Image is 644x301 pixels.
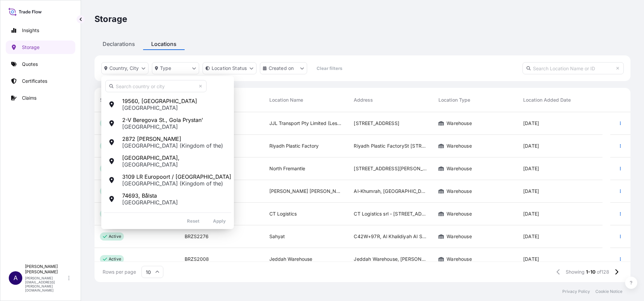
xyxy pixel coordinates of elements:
span: [GEOGRAPHIC_DATA], [122,154,180,161]
span: [GEOGRAPHIC_DATA] [122,161,180,168]
input: Search country or city [105,80,207,92]
span: [GEOGRAPHIC_DATA] [122,199,178,206]
span: [GEOGRAPHIC_DATA] [122,104,197,111]
span: 2-V Beregova St., Gola Prystan' [122,117,203,123]
button: Reset [182,216,205,226]
span: 74693, Bålsta [122,192,178,199]
p: Reset [187,218,199,224]
div: storageLocation Filter options [101,76,234,229]
span: 19560, [GEOGRAPHIC_DATA] [122,98,197,104]
button: Apply [208,216,231,226]
span: 3109 LR Europoort / [GEOGRAPHIC_DATA] [122,173,231,180]
span: [GEOGRAPHIC_DATA] [122,123,203,130]
span: [GEOGRAPHIC_DATA] (Kingdom of the) [122,142,223,149]
span: [GEOGRAPHIC_DATA] (Kingdom of the) [122,180,231,187]
p: Apply [213,218,226,224]
span: 2872 [PERSON_NAME] [122,135,223,142]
